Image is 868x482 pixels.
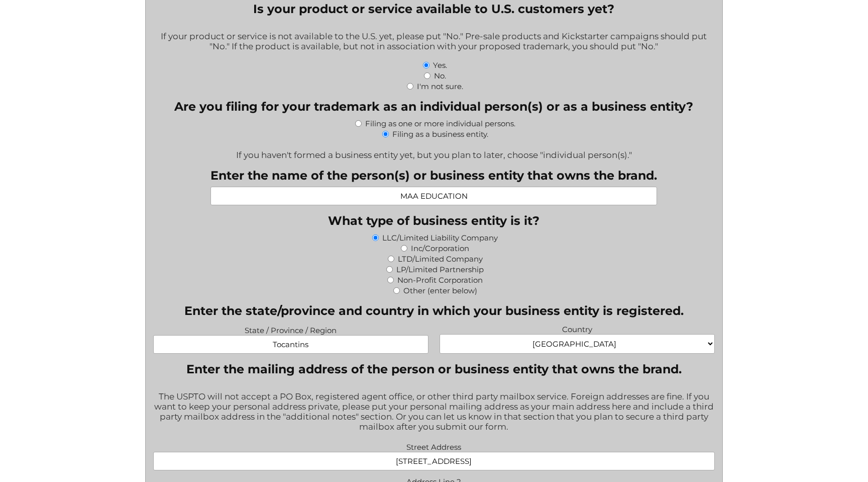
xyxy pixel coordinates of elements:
[184,303,684,318] legend: Enter the state/province and country in which your business entity is registered.
[253,2,614,16] legend: Is your product or service available to U.S. customers yet?
[365,119,515,128] label: Filing as one or more individual persons.
[153,25,715,59] div: If your product or service is not available to the U.S. yet, please put "No." Pre-sale products a...
[411,244,469,253] label: Inc/Corporation
[403,286,477,295] label: Other (enter below)
[153,440,715,452] label: Street Address
[398,254,483,264] label: LTD/Limited Company
[210,168,657,183] label: Enter the name of the person(s) or business entity that owns the brand.
[210,187,657,205] input: Examples: Jean Doe, TechWorks, Jean Doe and John Dean, etc.
[417,82,463,91] label: I'm not sure.
[328,213,539,228] legend: What type of business entity is it?
[186,362,682,376] legend: Enter the mailing address of the person or business entity that owns the brand.
[433,60,447,70] label: Yes.
[382,233,498,243] label: LLC/Limited Liability Company
[440,322,715,334] label: Country
[392,129,488,139] label: Filing as a business entity.
[153,323,428,335] label: State / Province / Region
[434,71,446,81] label: No.
[174,99,693,114] legend: Are you filing for your trademark as an individual person(s) or as a business entity?
[153,385,715,440] div: The USPTO will not accept a PO Box, registered agent office, or other third party mailbox service...
[397,275,483,285] label: Non-Profit Corporation
[396,265,484,274] label: LP/Limited Partnership
[153,143,715,160] div: If you haven't formed a business entity yet, but you plan to later, choose "individual person(s)."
